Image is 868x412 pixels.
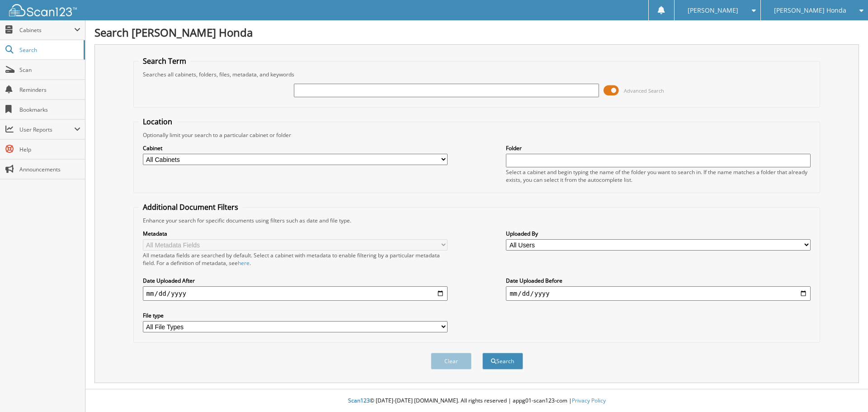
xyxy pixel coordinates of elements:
span: Reminders [19,86,80,94]
label: Cabinet [143,144,448,152]
span: Bookmarks [19,106,80,114]
label: Uploaded By [506,230,811,237]
span: Search [19,46,79,54]
span: Scan [19,66,80,74]
label: Date Uploaded Before [506,277,811,284]
legend: Search Term [138,56,191,66]
label: Date Uploaded After [143,277,448,284]
div: Optionally limit your search to a particular cabinet or folder [138,131,816,139]
input: end [506,286,811,301]
span: Cabinets [19,26,74,34]
label: Folder [506,144,811,152]
div: © [DATE]-[DATE] [DOMAIN_NAME]. All rights reserved | appg01-scan123-com | [85,390,868,412]
span: Advanced Search [624,87,664,94]
input: start [143,286,448,301]
label: Metadata [143,230,448,237]
a: Privacy Policy [572,397,606,404]
h1: Search [PERSON_NAME] Honda [94,25,859,40]
div: All metadata fields are searched by default. Select a cabinet with metadata to enable filtering b... [143,251,448,267]
img: scan123-logo-white.svg [9,4,77,16]
label: File type [143,312,448,319]
span: [PERSON_NAME] [688,8,738,13]
span: User Reports [19,126,74,133]
button: Search [482,353,523,369]
span: Scan123 [348,397,370,404]
legend: Additional Document Filters [138,202,243,212]
div: Searches all cabinets, folders, files, metadata, and keywords [138,71,816,78]
span: [PERSON_NAME] Honda [774,8,846,13]
div: Select a cabinet and begin typing the name of the folder you want to search in. If the name match... [506,168,811,184]
span: Announcements [19,166,80,173]
a: here [238,259,250,267]
div: Enhance your search for specific documents using filters such as date and file type. [138,217,816,224]
span: Help [19,146,80,153]
legend: Location [138,117,177,127]
button: Clear [431,353,472,369]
